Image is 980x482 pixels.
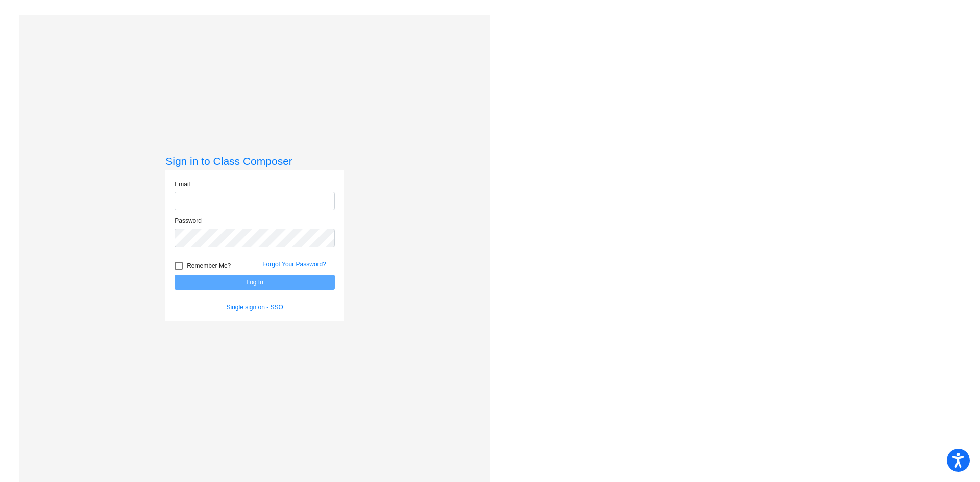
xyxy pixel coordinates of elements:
[227,303,283,311] a: Single sign on - SSO
[175,216,202,225] label: Password
[262,261,326,268] a: Forgot Your Password?
[175,275,335,290] button: Log In
[175,180,190,189] label: Email
[187,260,231,272] span: Remember Me?
[165,155,344,167] h3: Sign in to Class Composer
